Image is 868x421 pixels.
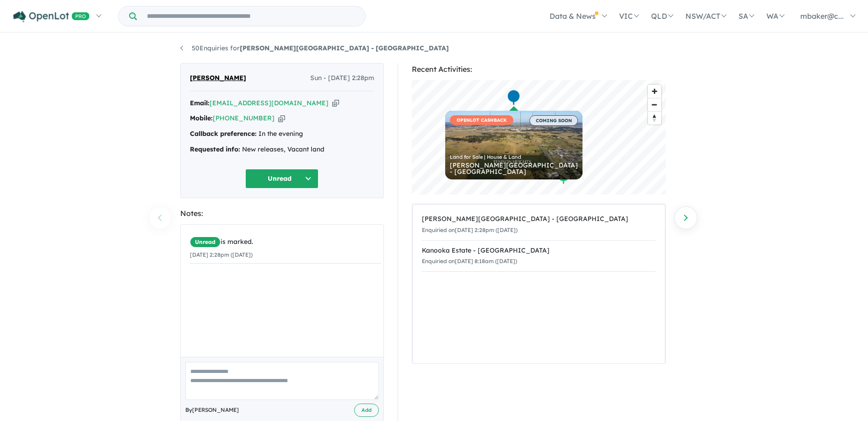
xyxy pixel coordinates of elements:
[190,237,381,248] div: is marked.
[354,404,379,417] button: Add
[190,144,374,155] div: New releases, Vacant land
[190,130,257,138] strong: Callback preference:
[529,115,578,126] span: COMING SOON
[648,112,661,124] span: Reset bearing to north
[180,44,449,52] a: 50Enquiries for[PERSON_NAME][GEOGRAPHIC_DATA] - [GEOGRAPHIC_DATA]
[450,162,578,175] div: [PERSON_NAME][GEOGRAPHIC_DATA] - [GEOGRAPHIC_DATA]
[190,145,240,153] strong: Requested info:
[412,80,666,194] canvas: Map
[190,251,253,258] small: [DATE] 2:28pm ([DATE])
[648,111,661,124] button: Reset bearing to north
[648,85,661,98] button: Zoom in
[278,113,285,123] button: Copy
[450,115,513,125] span: OPENLOT CASHBACK
[13,11,90,22] img: Openlot PRO Logo White
[422,214,656,225] div: [PERSON_NAME][GEOGRAPHIC_DATA] - [GEOGRAPHIC_DATA]
[190,73,246,84] span: [PERSON_NAME]
[422,240,656,272] a: Kanooka Estate - [GEOGRAPHIC_DATA]Enquiried on[DATE] 8:18am ([DATE])
[507,89,520,106] div: Map marker
[422,258,517,264] small: Enquiried on [DATE] 8:18am ([DATE])
[213,114,275,122] a: [PHONE_NUMBER]
[185,405,239,415] span: By [PERSON_NAME]
[210,99,329,107] a: [EMAIL_ADDRESS][DOMAIN_NAME]
[422,209,656,241] a: [PERSON_NAME][GEOGRAPHIC_DATA] - [GEOGRAPHIC_DATA]Enquiried on[DATE] 2:28pm ([DATE])
[180,207,384,220] div: Notes:
[648,98,661,111] button: Zoom out
[139,6,363,26] input: Try estate name, suburb, builder or developer
[412,63,666,76] div: Recent Activities:
[190,114,213,122] strong: Mobile:
[310,73,374,84] span: Sun - [DATE] 2:28pm
[800,11,844,21] span: mbaker@c...
[190,237,221,248] span: Unread
[422,245,656,256] div: Kanooka Estate - [GEOGRAPHIC_DATA]
[445,111,582,179] a: OPENLOT CASHBACK COMING SOON Land for Sale | House & Land [PERSON_NAME][GEOGRAPHIC_DATA] - [GEOGR...
[422,227,518,233] small: Enquiried on [DATE] 2:28pm ([DATE])
[450,155,578,160] div: Land for Sale | House & Land
[190,99,210,107] strong: Email:
[332,98,339,108] button: Copy
[245,169,318,189] button: Unread
[190,129,374,140] div: In the evening
[240,44,449,52] strong: [PERSON_NAME][GEOGRAPHIC_DATA] - [GEOGRAPHIC_DATA]
[180,43,688,54] nav: breadcrumb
